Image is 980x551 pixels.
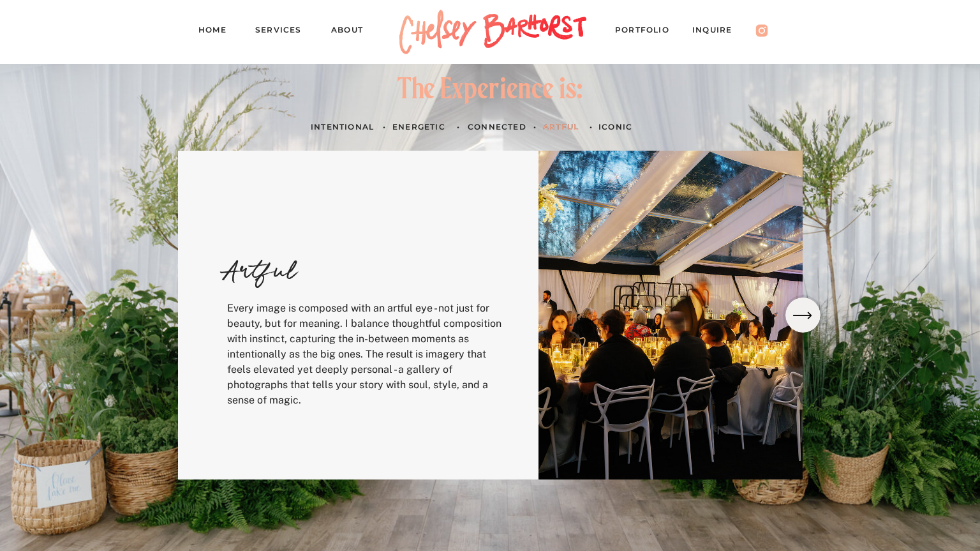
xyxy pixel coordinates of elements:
h3: ARTFUL [543,120,583,133]
h3: • [380,120,389,133]
a: About [331,23,375,41]
a: Connected [468,120,528,133]
h3: • [531,120,539,133]
a: ICONIC [598,120,635,133]
h3: • [587,120,595,133]
a: Energetic [392,120,451,133]
h3: • [454,120,463,133]
a: Inquire [692,23,745,41]
p: Every image is composed with an artful eye - not just for beauty, but for meaning. I balance thou... [227,301,501,418]
a: Services [255,23,313,41]
a: Home [198,23,237,41]
a: PORTFOLIO [615,23,681,41]
h3: Artful [225,242,374,290]
a: INTENTIONAL [311,120,374,133]
div: The Experience is: [378,73,602,109]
